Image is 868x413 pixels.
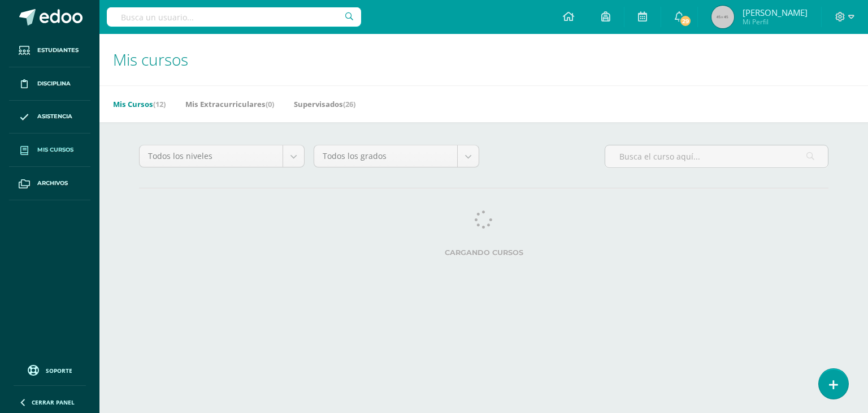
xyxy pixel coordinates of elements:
[113,95,166,113] a: Mis Cursos(12)
[294,95,355,113] a: Supervisados(26)
[37,46,79,55] span: Estudiantes
[9,101,90,134] a: Asistencia
[37,145,73,154] span: Mis cursos
[140,145,304,167] a: Todos los niveles
[185,95,274,113] a: Mis Extracurriculares(0)
[32,398,75,406] span: Cerrar panel
[148,145,274,167] span: Todos los niveles
[711,6,734,28] img: 45x45
[266,99,274,109] span: (0)
[153,99,166,109] span: (12)
[743,17,808,27] span: Mi Perfil
[9,167,90,200] a: Archivos
[743,7,808,18] span: [PERSON_NAME]
[37,179,68,188] span: Archivos
[314,145,479,167] a: Todos los grados
[46,367,72,375] span: Soporte
[9,67,90,101] a: Disciplina
[9,34,90,67] a: Estudiantes
[37,112,72,121] span: Asistencia
[679,15,692,27] span: 29
[107,7,361,27] input: Busca un usuario...
[605,145,828,167] input: Busca el curso aquí...
[9,134,90,167] a: Mis cursos
[113,49,188,70] span: Mis cursos
[139,248,828,257] label: Cargando cursos
[14,362,86,377] a: Soporte
[37,79,71,88] span: Disciplina
[323,145,449,167] span: Todos los grados
[343,99,355,109] span: (26)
